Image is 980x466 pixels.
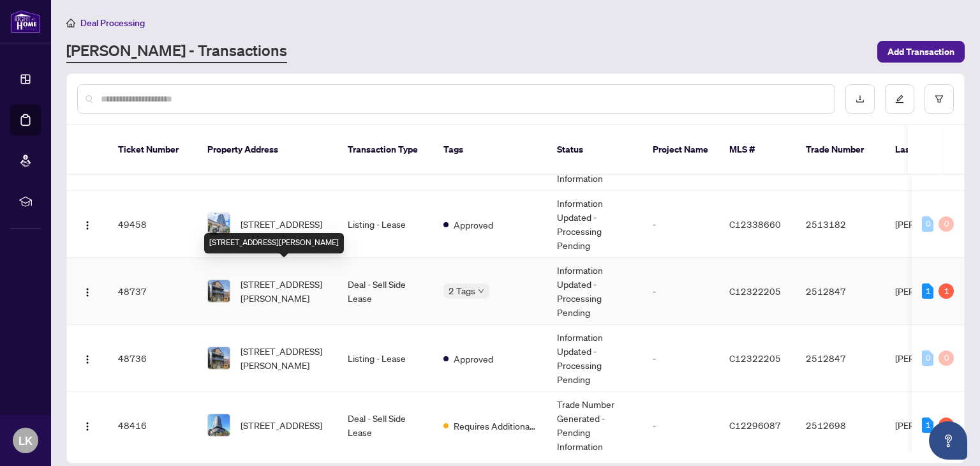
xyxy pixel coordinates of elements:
td: Deal - Sell Side Lease [338,392,433,459]
button: edit [885,84,914,114]
span: [STREET_ADDRESS] [241,418,322,432]
button: Logo [77,281,98,301]
td: - [642,325,719,392]
div: [STREET_ADDRESS][PERSON_NAME] [204,233,344,253]
div: 1 [922,417,933,433]
img: Logo [82,421,93,432]
td: 49458 [108,191,197,258]
td: Information Updated - Processing Pending [547,258,642,325]
th: Transaction Type [338,125,433,175]
img: thumbnail-img [208,213,230,235]
td: - [642,258,719,325]
th: Property Address [197,125,338,175]
span: Add Transaction [887,41,954,62]
span: Deal Processing [80,17,145,29]
td: Deal - Sell Side Lease [338,258,433,325]
div: 0 [939,216,954,232]
td: Information Updated - Processing Pending [547,325,642,392]
div: 0 [922,350,933,366]
th: MLS # [719,125,796,175]
img: thumbnail-img [208,347,230,369]
span: LK [19,432,33,449]
button: Logo [77,348,98,368]
td: 2512847 [796,325,885,392]
th: Trade Number [796,125,885,175]
img: Logo [82,220,93,230]
div: 2 [939,417,954,433]
span: filter [935,94,944,103]
img: thumbnail-img [208,414,230,436]
td: 48736 [108,325,197,392]
div: 0 [939,350,954,366]
img: Logo [82,354,93,365]
span: [STREET_ADDRESS] [241,217,322,231]
span: down [478,288,484,294]
img: logo [10,10,41,33]
span: Approved [454,352,493,366]
th: Status [547,125,642,175]
button: Add Transaction [877,41,965,63]
td: - [642,392,719,459]
th: Tags [433,125,547,175]
span: C12322205 [729,352,781,364]
span: 2 Tags [449,283,475,298]
th: Ticket Number [108,125,197,175]
button: Logo [77,214,98,234]
td: 48416 [108,392,197,459]
span: C12338660 [729,218,781,230]
span: [STREET_ADDRESS][PERSON_NAME] [241,277,327,305]
span: edit [895,94,904,103]
button: Logo [77,415,98,435]
span: C12296087 [729,419,781,431]
div: 1 [939,283,954,299]
span: [STREET_ADDRESS][PERSON_NAME] [241,344,327,372]
span: C12322205 [729,285,781,297]
td: - [642,191,719,258]
span: Requires Additional Docs [454,419,537,433]
button: filter [924,84,954,114]
button: Open asap [929,421,967,460]
td: Listing - Lease [338,325,433,392]
button: download [845,84,875,114]
div: 0 [922,216,933,232]
td: Listing - Lease [338,191,433,258]
td: 48737 [108,258,197,325]
div: 1 [922,283,933,299]
td: 2513182 [796,191,885,258]
img: thumbnail-img [208,280,230,302]
td: Information Updated - Processing Pending [547,191,642,258]
th: Project Name [642,125,719,175]
span: download [856,94,865,103]
span: Approved [454,218,493,232]
td: Trade Number Generated - Pending Information [547,392,642,459]
td: 2512698 [796,392,885,459]
a: [PERSON_NAME] - Transactions [66,40,287,63]
span: home [66,19,75,27]
td: 2512847 [796,258,885,325]
img: Logo [82,287,93,297]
